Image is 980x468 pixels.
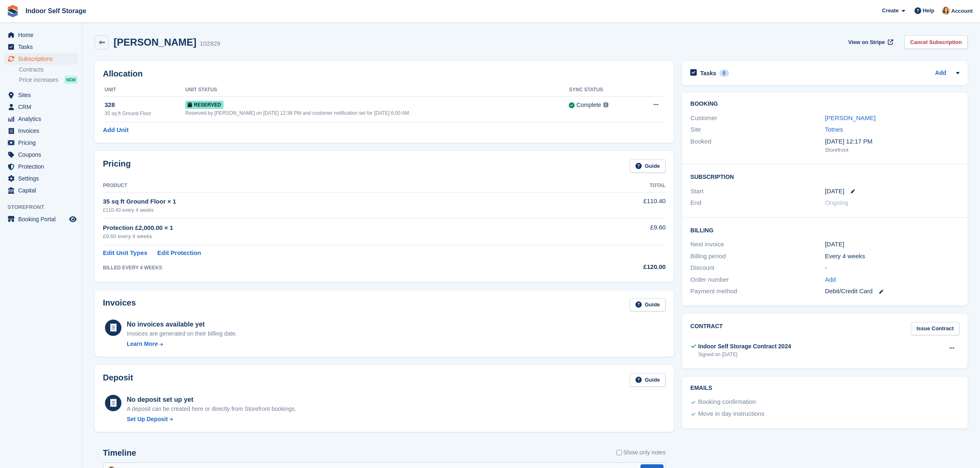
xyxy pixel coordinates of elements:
a: menu [4,213,78,225]
img: stora-icon-8386f47178a22dfd0bd8f6a31ec36ba5ce8667c1dd55bd0f319d3a0aa187defe.svg [7,5,19,17]
div: Booked [690,137,825,154]
div: Complete [576,101,601,109]
span: Reserved [185,101,223,109]
a: menu [4,89,78,101]
h2: Contract [690,322,723,336]
a: menu [4,41,78,53]
h2: Booking [690,101,959,107]
a: Edit Protection [157,248,201,258]
span: Ongoing [825,199,848,206]
a: Add Unit [103,125,128,135]
a: Learn More [127,340,237,348]
div: Every 4 weeks [825,252,959,261]
div: - [825,263,959,273]
a: menu [4,149,78,160]
div: Protection £2,000.00 × 1 [103,223,561,233]
a: menu [4,113,78,125]
th: Sync Status [569,83,636,97]
h2: Timeline [103,448,136,458]
h2: Invoices [103,298,136,312]
div: 35 sq ft Ground Floor [105,110,185,117]
a: View on Stripe [845,35,895,49]
div: Booking confirmation [698,397,756,407]
div: Next invoice [690,240,825,249]
a: Preview store [68,214,78,224]
a: Add [825,275,836,285]
a: menu [4,161,78,172]
span: Invoices [18,125,68,137]
time: 2025-08-22 00:00:00 UTC [825,187,844,196]
span: Protection [18,161,68,172]
div: Order number [690,275,825,285]
span: Price increases [19,76,58,84]
a: Price increases NEW [19,75,78,84]
span: Create [882,7,899,15]
img: icon-info-grey-7440780725fd019a000dd9b08b2336e03edf1995a4989e88bcd33f0948082b44.svg [603,102,608,107]
div: Billing period [690,252,825,261]
div: Start [690,187,825,196]
th: Unit Status [185,83,569,97]
h2: Deposit [103,373,133,387]
a: Issue Contract [911,322,959,336]
div: Customer [690,114,825,123]
div: Reserved by [PERSON_NAME] on [DATE] 12:38 PM and customer notification set for [DATE] 6:00 AM. [185,109,569,117]
a: menu [4,185,78,196]
h2: Billing [690,226,959,234]
h2: Allocation [103,69,666,79]
div: [DATE] 12:17 PM [825,137,959,146]
h2: Pricing [103,159,131,173]
a: menu [4,53,78,65]
div: [DATE] [825,240,959,249]
span: Pricing [18,137,68,148]
th: Product [103,179,561,192]
span: Sites [18,89,68,101]
span: Help [923,7,934,15]
span: Storefront [7,203,82,211]
div: NEW [64,76,78,84]
div: Payment method [690,287,825,296]
p: A deposit can be created here or directly from Storefront bookings. [127,405,296,413]
div: No deposit set up yet [127,395,296,405]
div: Set Up Deposit [127,415,168,424]
a: Totnes [825,126,843,133]
h2: Subscription [690,172,959,181]
img: Emma Higgins [942,7,950,15]
div: Debit/Credit Card [825,287,959,296]
input: Show only notes [617,448,622,457]
span: Home [18,29,68,41]
a: [PERSON_NAME] [825,114,875,121]
span: Subscriptions [18,53,68,65]
span: Analytics [18,113,68,125]
a: Guide [630,159,666,173]
div: 328 [105,100,185,110]
div: Indoor Self Storage Contract 2024 [698,342,791,351]
td: £9.60 [561,218,666,245]
div: 0 [719,70,729,77]
h2: Emails [690,385,959,392]
a: Contracts [19,66,78,74]
div: Discount [690,263,825,273]
div: Invoices are generated on their billing date. [127,329,237,338]
a: menu [4,101,78,113]
td: £110.40 [561,192,666,218]
div: Site [690,125,825,134]
span: Account [951,7,973,15]
th: Total [561,179,666,192]
a: menu [4,29,78,41]
div: £9.60 every 4 weeks [103,232,561,241]
span: Capital [18,185,68,196]
span: Tasks [18,41,68,53]
a: Edit Unit Types [103,248,147,258]
a: menu [4,125,78,137]
div: 35 sq ft Ground Floor × 1 [103,197,561,206]
span: Coupons [18,149,68,160]
a: Cancel Subscription [904,35,968,49]
div: No invoices available yet [127,320,237,329]
div: 102829 [200,39,220,49]
span: Booking Portal [18,213,68,225]
div: Learn More [127,340,158,348]
a: Guide [630,373,666,387]
div: BILLED EVERY 4 WEEKS [103,264,561,271]
label: Show only notes [617,448,666,457]
a: Guide [630,298,666,312]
